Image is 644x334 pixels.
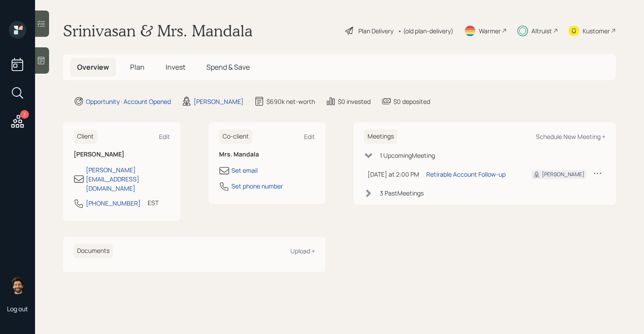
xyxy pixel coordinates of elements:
h6: Client [74,129,97,144]
div: $0 invested [338,97,371,106]
span: Plan [130,62,145,72]
div: Warmer [479,26,501,36]
div: Retirable Account Follow-up [426,170,506,179]
div: [PERSON_NAME] [194,97,244,106]
div: 1 Upcoming Meeting [380,151,435,160]
div: 3 [20,110,29,119]
div: Set email [231,166,258,175]
div: Log out [7,305,28,313]
div: [PERSON_NAME] [542,171,584,178]
div: Kustomer [583,26,610,36]
div: Plan Delivery [358,26,393,36]
div: • (old plan-delivery) [398,26,453,36]
div: Altruist [531,26,552,36]
div: Upload + [290,247,315,255]
h6: [PERSON_NAME] [74,151,170,158]
div: Set phone number [231,181,283,191]
span: Spend & Save [206,62,250,72]
div: Edit [159,132,170,141]
div: EST [148,198,159,207]
img: eric-schwartz-headshot.png [9,277,26,294]
div: $0 deposited [393,97,430,106]
div: [PERSON_NAME][EMAIL_ADDRESS][DOMAIN_NAME] [86,165,170,193]
h6: Mrs. Mandala [219,151,315,158]
h6: Co-client [219,129,252,144]
div: $690k net-worth [266,97,315,106]
h6: Documents [74,244,113,258]
div: Schedule New Meeting + [536,132,605,141]
div: Opportunity · Account Opened [86,97,171,106]
div: 3 Past Meeting s [380,188,424,198]
div: [DATE] at 2:00 PM [368,170,419,179]
span: Overview [77,62,109,72]
h1: Srinivasan & Mrs. Mandala [63,21,253,40]
h6: Meetings [364,129,397,144]
span: Invest [166,62,185,72]
div: [PHONE_NUMBER] [86,199,141,208]
div: Edit [304,132,315,141]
